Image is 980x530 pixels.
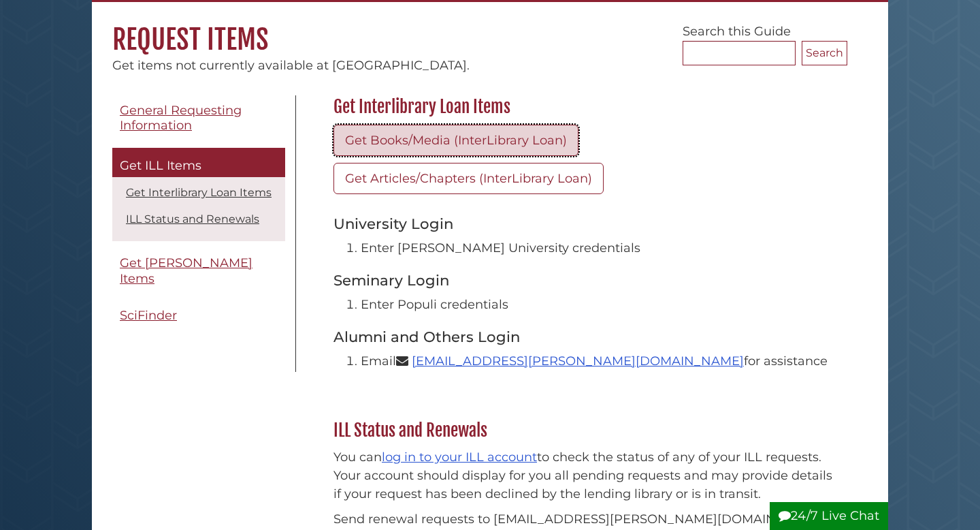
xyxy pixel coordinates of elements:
[112,58,470,73] span: Get items not currently available at [GEOGRAPHIC_DATA].
[333,125,578,156] a: Get Books/Media (InterLibrary Loan)
[361,352,840,371] li: Email for assistance
[120,255,252,286] span: Get [PERSON_NAME] Items
[112,95,285,141] a: General Requesting Information
[802,41,847,65] button: Search
[112,95,285,338] div: Guide Pages
[92,2,888,57] h1: Request Items
[361,296,840,314] li: Enter Populi credentials
[382,450,537,465] a: log in to your ILL account
[120,103,242,134] span: General Requesting Information
[333,328,840,345] h3: Alumni and Others Login
[126,186,272,199] a: Get Interlibrary Loan Items
[126,213,259,225] a: ILL Status and Renewals
[770,502,888,530] button: 24/7 Live Chat
[333,271,840,289] h3: Seminary Login
[333,448,840,503] p: You can to check the status of any of your ILL requests. Your account should display for you all ...
[120,158,201,173] span: Get ILL Items
[112,148,285,178] a: Get ILL Items
[333,163,604,194] a: Get Articles/Chapters (InterLibrary Loan)
[327,96,847,118] h2: Get Interlibrary Loan Items
[327,420,847,441] h2: ILL Status and Renewals
[361,239,840,258] li: Enter [PERSON_NAME] University credentials
[120,308,177,323] span: SciFinder
[112,300,285,331] a: SciFinder
[412,354,744,369] a: [EMAIL_ADDRESS][PERSON_NAME][DOMAIN_NAME]
[333,215,840,232] h3: University Login
[112,248,285,294] a: Get [PERSON_NAME] Items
